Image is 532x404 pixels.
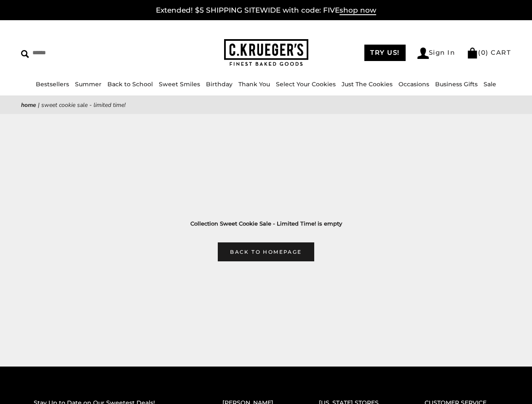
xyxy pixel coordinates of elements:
[159,80,200,88] a: Sweet Smiles
[435,80,478,88] a: Business Gifts
[21,46,133,59] input: Search
[107,80,153,88] a: Back to School
[36,80,69,88] a: Bestsellers
[224,39,308,66] img: C.KRUEGER'S
[398,80,429,88] a: Occasions
[21,50,29,58] img: Search
[364,45,406,61] a: TRY US!
[75,80,102,88] a: Summer
[481,48,486,56] span: 0
[41,101,126,109] span: Sweet Cookie Sale - Limited Time!
[340,6,376,15] span: shop now
[467,48,478,58] img: Bag
[417,48,429,59] img: Account
[156,6,376,15] a: Extended! $5 SHIPPING SITEWIDE with code: FIVEshop now
[276,80,336,88] a: Select Your Cookies
[342,80,393,88] a: Just The Cookies
[21,100,511,110] nav: breadcrumbs
[34,219,498,228] h3: Collection Sweet Cookie Sale - Limited Time! is empty
[417,48,455,59] a: Sign In
[218,242,314,261] a: Back to homepage
[21,101,36,109] a: Home
[38,101,40,109] span: |
[206,80,233,88] a: Birthday
[484,80,496,88] a: Sale
[467,48,511,56] a: (0) CART
[238,80,270,88] a: Thank You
